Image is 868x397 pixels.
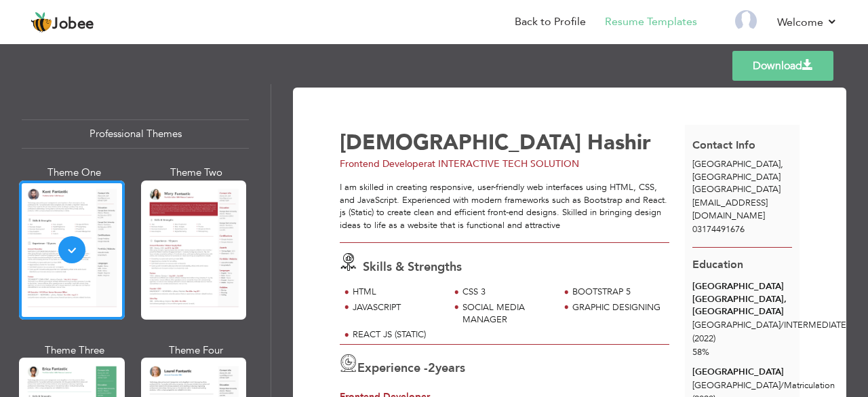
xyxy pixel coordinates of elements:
[144,343,250,358] div: Theme Four
[735,10,757,32] img: Profile Img
[357,360,428,377] span: Experience -
[692,138,755,153] span: Contact Info
[732,51,833,81] a: Download
[353,301,441,314] div: JAVASCRIPT
[31,12,52,33] img: jobee.io
[22,166,127,180] div: Theme One
[22,343,127,358] div: Theme Three
[353,328,441,341] div: REACT JS (STATIC)
[462,301,551,326] div: SOCIAL MEDIA MANAGER
[781,379,784,392] span: /
[428,360,465,377] label: years
[692,183,781,195] span: [GEOGRAPHIC_DATA]
[515,14,586,30] a: Back to Profile
[363,259,462,276] span: Skills & Strengths
[340,128,581,157] span: [DEMOGRAPHIC_DATA]
[777,14,837,31] a: Welcome
[605,14,697,30] a: Resume Templates
[340,181,669,231] div: I am skilled in creating responsive, user-friendly web interfaces using HTML, CSS, and JavaScript...
[685,158,800,196] div: [GEOGRAPHIC_DATA]
[692,257,743,272] span: Education
[692,346,709,358] span: 58%
[692,197,768,222] span: [EMAIL_ADDRESS][DOMAIN_NAME]
[781,319,784,331] span: /
[692,379,835,392] span: [GEOGRAPHIC_DATA] Matriculation
[692,333,715,345] span: (2022)
[587,128,651,157] span: Hashir
[353,286,441,299] div: HTML
[462,286,551,299] div: CSS 3
[22,119,249,149] div: Professional Themes
[692,158,781,170] span: [GEOGRAPHIC_DATA]
[428,360,435,377] span: 2
[692,319,846,331] span: [GEOGRAPHIC_DATA] INTERMEDIATE
[781,158,783,170] span: ,
[572,286,661,299] div: BOOTSTRAP 5
[31,12,94,33] a: Jobee
[692,223,745,235] span: 03174491676
[340,157,427,170] span: Frontend Developer
[427,157,579,170] span: at INTERACTIVE TECH SOLUTION
[572,301,661,314] div: GRAPHIC DESIGNING
[52,17,94,32] span: Jobee
[144,166,250,180] div: Theme Two
[692,366,792,379] div: [GEOGRAPHIC_DATA]
[692,280,792,318] div: [GEOGRAPHIC_DATA] [GEOGRAPHIC_DATA], [GEOGRAPHIC_DATA]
